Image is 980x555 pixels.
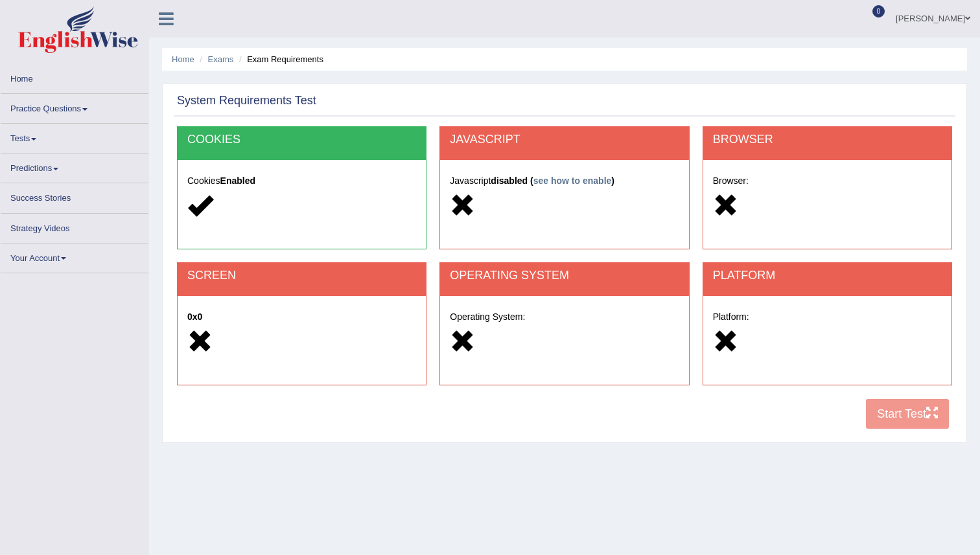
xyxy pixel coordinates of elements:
[1,124,148,149] a: Tests
[236,53,323,65] li: Exam Requirements
[872,5,885,17] span: 0
[450,269,679,282] h2: OPERATING SYSTEM
[713,133,942,146] h2: BROWSER
[187,311,202,322] strong: 0x0
[713,176,942,186] h5: Browser:
[187,133,416,146] h2: COOKIES
[1,214,148,239] a: Strategy Videos
[713,269,942,282] h2: PLATFORM
[172,54,194,64] a: Home
[1,244,148,269] a: Your Account
[1,153,148,179] a: Predictions
[187,269,416,282] h2: SCREEN
[450,133,679,146] h2: JAVASCRIPT
[208,54,234,64] a: Exams
[450,312,679,322] h5: Operating System:
[1,183,148,209] a: Success Stories
[1,64,148,89] a: Home
[491,176,614,186] strong: disabled ( )
[220,176,255,186] strong: Enabled
[450,176,679,186] h5: Javascript
[187,176,416,186] h5: Cookies
[533,176,612,186] a: see how to enable
[713,312,942,322] h5: Platform:
[177,95,316,108] h2: System Requirements Test
[1,94,148,119] a: Practice Questions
